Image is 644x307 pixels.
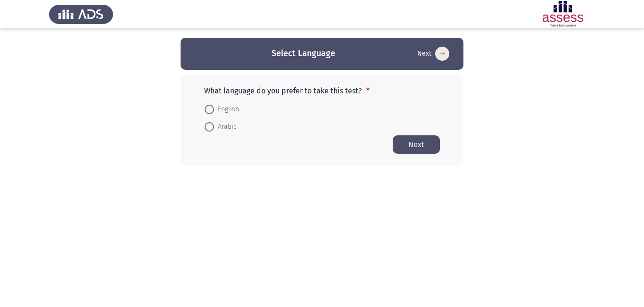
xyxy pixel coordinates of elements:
span: English [214,104,239,115]
button: Start assessment [414,46,452,61]
img: Assess Talent Management logo [49,1,113,27]
span: Arabic [214,121,237,133]
img: Assessment logo of ASSESS Employability - EBI [531,1,595,27]
button: Start assessment [393,135,440,154]
h3: Select Language [272,48,335,59]
p: What language do you prefer to take this test? [204,86,440,95]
